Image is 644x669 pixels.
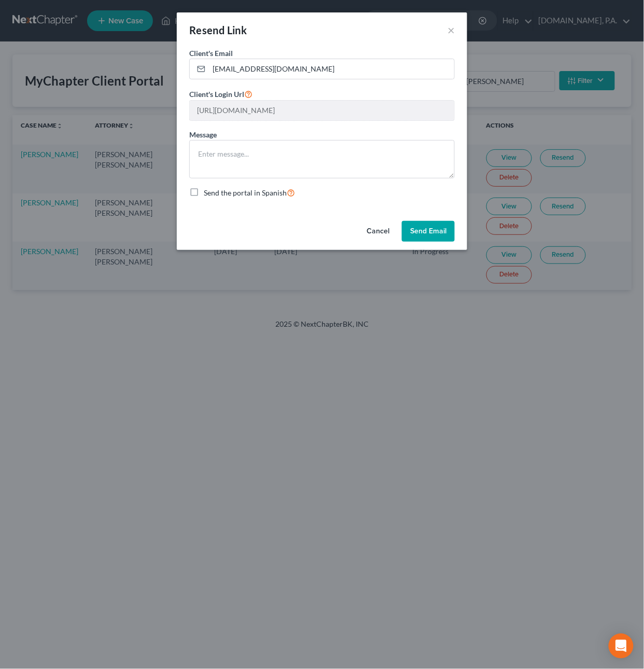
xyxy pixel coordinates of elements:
[209,59,454,79] input: Enter email...
[189,23,247,37] div: Resend Link
[402,221,455,242] button: Send Email
[447,24,455,36] button: ×
[189,129,217,140] label: Message
[189,88,253,100] label: Client's Login Url
[204,188,287,197] span: Send the portal in Spanish
[189,49,233,58] span: Client's Email
[190,101,454,120] input: --
[609,634,634,659] div: Open Intercom Messenger
[358,221,398,242] button: Cancel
